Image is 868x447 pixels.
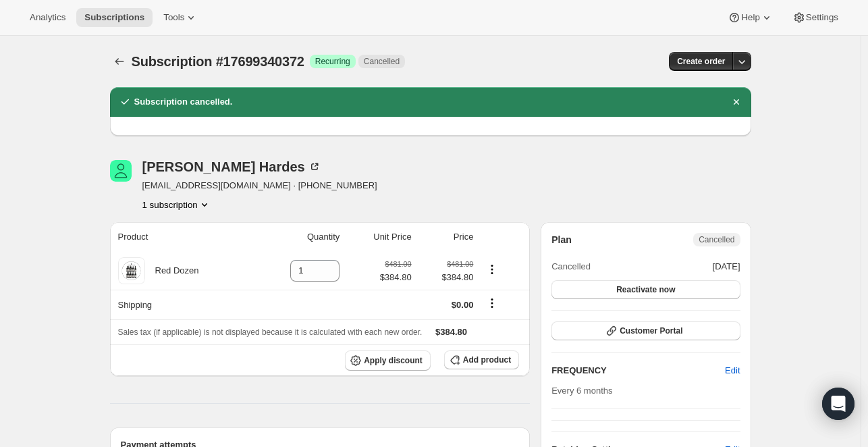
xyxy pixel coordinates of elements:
[110,52,129,71] button: Subscriptions
[435,327,467,337] span: $384.80
[142,160,321,174] div: [PERSON_NAME] Hardes
[22,8,74,27] button: Analytics
[481,262,503,277] button: Product actions
[315,56,350,67] span: Recurring
[76,8,153,27] button: Subscriptions
[142,198,211,211] button: Product actions
[110,222,255,252] th: Product
[784,8,846,27] button: Settings
[713,260,740,273] span: [DATE]
[725,364,740,377] span: Edit
[416,222,478,252] th: Price
[345,350,431,371] button: Apply discount
[551,280,740,299] button: Reactivate now
[142,179,377,192] span: [EMAIL_ADDRESS][DOMAIN_NAME] · [PHONE_NUMBER]
[155,8,206,27] button: Tools
[727,93,746,111] button: Dismiss notification
[30,12,65,23] span: Analytics
[452,300,474,310] span: $0.00
[110,290,255,319] th: Shipping
[110,160,132,182] span: Greg Hardes
[717,360,748,382] button: Edit
[720,8,781,27] button: Help
[385,260,411,268] small: $481.00
[444,350,519,369] button: Add product
[344,222,415,252] th: Unit Price
[364,355,423,366] span: Apply discount
[620,325,682,336] span: Customer Portal
[463,354,511,365] span: Add product
[84,12,144,23] span: Subscriptions
[551,260,591,273] span: Cancelled
[481,296,503,311] button: Shipping actions
[380,271,412,284] span: $384.80
[677,56,725,67] span: Create order
[551,321,740,340] button: Customer Portal
[134,95,233,109] h2: Subscription cancelled.
[118,327,423,337] span: Sales tax (if applicable) is not displayed because it is calculated with each new order.
[447,260,473,268] small: $481.00
[551,364,725,377] h2: FREQUENCY
[551,386,612,396] span: Every 6 months
[741,12,759,23] span: Help
[364,56,400,67] span: Cancelled
[616,284,675,295] span: Reactivate now
[551,233,572,246] h2: Plan
[806,12,838,23] span: Settings
[254,222,344,252] th: Quantity
[420,271,474,284] span: $384.80
[699,234,734,245] span: Cancelled
[132,54,304,69] span: Subscription #17699340372
[669,52,733,71] button: Create order
[145,264,199,278] div: Red Dozen
[163,12,184,23] span: Tools
[822,388,855,420] div: Open Intercom Messenger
